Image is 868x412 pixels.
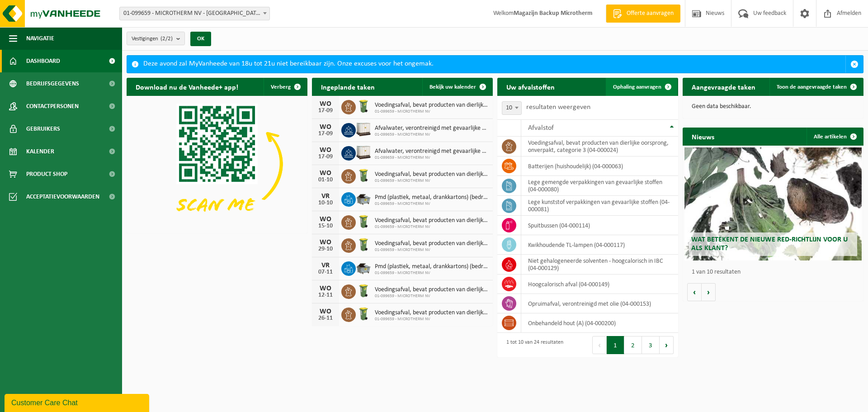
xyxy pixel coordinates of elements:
div: WO [316,239,335,246]
span: Voedingsafval, bevat producten van dierlijke oorsprong, onverpakt, categorie 3 [375,102,488,109]
p: Geen data beschikbaar. [692,104,854,110]
h2: Ingeplande taken [312,78,384,95]
td: lege gemengde verpakkingen van gevaarlijke stoffen (04-000080) [521,176,678,196]
div: WO [316,308,335,315]
span: Afvalstof [528,124,554,132]
button: Volgende [702,283,716,301]
span: Dashboard [26,50,60,72]
span: 01-099659 - MICROTHERM NV [375,270,488,276]
span: 01-099659 - MICROTHERM NV [375,201,488,207]
span: 01-099659 - MICROTHERM NV [375,132,488,137]
span: Gebruikers [26,118,60,140]
span: Ophaling aanvragen [613,84,661,90]
div: WO [316,100,335,108]
a: Wat betekent de nieuwe RED-richtlijn voor u als klant? [684,147,862,260]
div: VR [316,193,335,200]
span: Voedingsafval, bevat producten van dierlijke oorsprong, onverpakt, categorie 3 [375,171,488,178]
button: Vestigingen(2/2) [127,32,185,45]
h2: Nieuws [683,128,723,145]
span: Verberg [271,84,291,90]
count: (2/2) [160,36,173,42]
div: 17-09 [316,131,335,137]
span: 01-099659 - MICROTHERM NV [375,247,488,253]
span: 01-099659 - MICROTHERM NV [375,317,488,322]
td: hoogcalorisch afval (04-000149) [521,275,678,294]
span: Contactpersonen [26,95,79,118]
span: 10 [502,102,521,114]
span: Voedingsafval, bevat producten van dierlijke oorsprong, onverpakt, categorie 3 [375,217,488,224]
img: WB-5000-GAL-GY-01 [356,191,371,206]
span: Afvalwater, verontreinigd met gevaarlijke producten [375,148,488,155]
span: Pmd (plastiek, metaal, drankkartons) (bedrijven) [375,194,488,201]
a: Alle artikelen [807,128,863,146]
div: WO [316,147,335,154]
button: Vorige [687,283,702,301]
div: 1 tot 10 van 24 resultaten [502,335,563,355]
td: lege kunststof verpakkingen van gevaarlijke stoffen (04-000081) [521,196,678,216]
a: Ophaling aanvragen [606,78,677,96]
div: WO [316,216,335,223]
span: Wat betekent de nieuwe RED-richtlijn voor u als klant? [691,236,848,252]
img: WB-0140-HPE-GN-50 [356,306,371,322]
div: 17-09 [316,108,335,114]
span: 01-099659 - MICROTHERM NV [375,178,488,184]
img: PB-IC-1000-HPE-00-02 [356,145,371,160]
h2: Download nu de Vanheede+ app! [127,78,247,95]
a: Toon de aangevraagde taken [769,78,863,96]
img: PB-IC-1000-HPE-00-02 [356,122,371,137]
div: WO [316,285,335,292]
span: Offerte aanvragen [624,9,676,18]
span: 01-099659 - MICROTHERM NV [375,224,488,230]
button: 1 [607,336,624,354]
img: WB-0140-HPE-GN-50 [356,214,371,229]
span: Voedingsafval, bevat producten van dierlijke oorsprong, onverpakt, categorie 3 [375,309,488,317]
td: batterijen (huishoudelijk) (04-000063) [521,156,678,176]
div: 10-10 [316,200,335,206]
td: voedingsafval, bevat producten van dierlijke oorsprong, onverpakt, categorie 3 (04-000024) [521,137,678,156]
td: niet gehalogeneerde solventen - hoogcalorisch in IBC (04-000129) [521,255,678,275]
span: 01-099659 - MICROTHERM NV - SINT-NIKLAAS [119,7,270,20]
img: WB-0140-HPE-GN-50 [356,283,371,298]
span: Toon de aangevraagde taken [777,84,847,90]
span: 01-099659 - MICROTHERM NV - SINT-NIKLAAS [120,7,269,20]
img: WB-0140-HPE-GN-50 [356,168,371,183]
button: 2 [624,336,642,354]
span: 01-099659 - MICROTHERM NV [375,109,488,114]
button: 3 [642,336,660,354]
div: Deze avond zal MyVanheede van 18u tot 21u niet bereikbaar zijn. Onze excuses voor het ongemak. [143,56,845,73]
h2: Aangevraagde taken [683,78,764,95]
span: Acceptatievoorwaarden [26,185,99,208]
img: WB-0140-HPE-GN-50 [356,99,371,114]
span: Bedrijfsgegevens [26,72,79,95]
button: Verberg [264,78,307,96]
div: 15-10 [316,223,335,229]
a: Bekijk uw kalender [422,78,492,96]
label: resultaten weergeven [526,104,590,111]
span: Voedingsafval, bevat producten van dierlijke oorsprong, onverpakt, categorie 3 [375,240,488,247]
span: Voedingsafval, bevat producten van dierlijke oorsprong, onverpakt, categorie 3 [375,286,488,294]
img: Download de VHEPlus App [127,96,307,232]
td: opruimafval, verontreinigd met olie (04-000153) [521,294,678,313]
span: Navigatie [26,27,54,50]
button: OK [190,32,211,46]
p: 1 van 10 resultaten [692,269,859,275]
strong: Magazijn Backup Microtherm [514,10,592,17]
td: kwikhoudende TL-lampen (04-000117) [521,235,678,255]
td: spuitbussen (04-000114) [521,216,678,235]
span: Pmd (plastiek, metaal, drankkartons) (bedrijven) [375,263,488,270]
div: WO [316,170,335,177]
div: 01-10 [316,177,335,183]
span: Afvalwater, verontreinigd met gevaarlijke producten [375,125,488,132]
div: 12-11 [316,292,335,298]
iframe: chat widget [5,392,151,412]
td: onbehandeld hout (A) (04-000200) [521,313,678,333]
span: Kalender [26,140,54,163]
span: Vestigingen [132,32,173,46]
div: WO [316,123,335,131]
img: WB-5000-GAL-GY-01 [356,260,371,275]
button: Next [660,336,674,354]
a: Offerte aanvragen [606,5,680,23]
div: 07-11 [316,269,335,275]
span: Bekijk uw kalender [429,84,476,90]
